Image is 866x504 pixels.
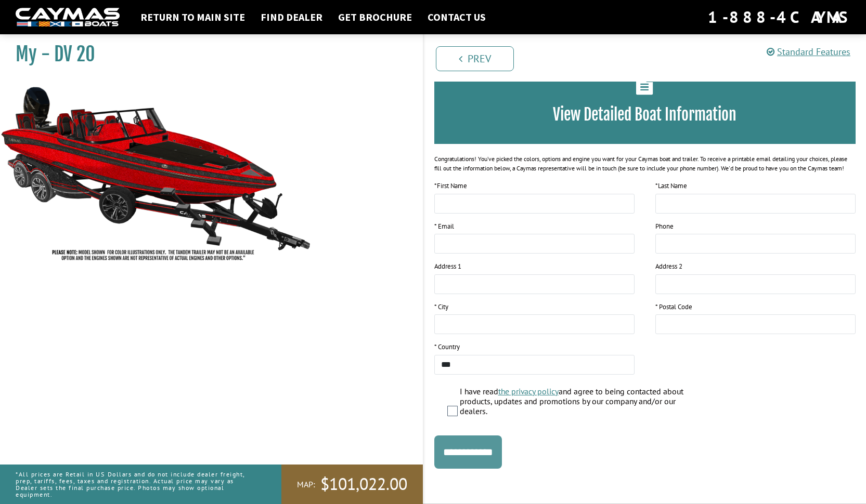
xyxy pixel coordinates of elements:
p: *All prices are Retail in US Dollars and do not include dealer freight, prep, tariffs, fees, taxe... [16,466,258,503]
a: Find Dealer [255,10,328,24]
a: MAP:$101,022.00 [281,465,423,504]
a: Get Brochure [333,10,417,24]
label: I have read and agree to being contacted about products, updates and promotions by our company an... [460,387,705,419]
h3: View Detailed Boat Information [450,105,841,124]
a: Contact Us [422,10,491,24]
a: Standard Features [767,46,850,58]
img: white-logo-c9c8dbefe5ff5ceceb0f0178aa75bf4bb51f6bca0971e226c86eb53dfe498488.png [16,8,120,27]
label: * City [434,302,448,312]
label: Phone [655,221,674,232]
div: 1-888-4CAYMAS [708,6,850,29]
label: * Email [434,221,454,232]
label: Address 1 [434,261,461,272]
label: Address 2 [655,261,682,272]
span: $101,022.00 [320,473,407,495]
label: * Country [434,342,460,352]
span: MAP: [297,479,315,490]
label: * Postal Code [655,302,692,312]
a: Prev [436,46,514,71]
label: Last Name [655,181,687,191]
a: the privacy policy [498,386,559,396]
label: First Name [434,181,467,191]
h1: My - DV 20 [16,43,397,66]
a: Return to main site [135,10,250,24]
div: Congratulations! You’ve picked the colors, options and engine you want for your Caymas boat and t... [434,154,856,173]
